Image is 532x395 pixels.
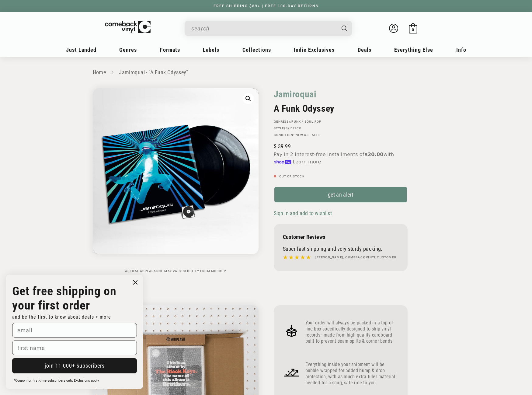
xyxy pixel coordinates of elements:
button: join 11,000+ subscribers [12,358,137,373]
p: Customer Reviews [283,234,398,240]
img: Frame_4.png [283,322,301,340]
span: 0 [412,27,414,32]
span: Formats [160,47,180,53]
span: Deals [358,47,371,53]
input: When autocomplete results are available use up and down arrows to review and enter to select [191,22,336,35]
span: Labels [203,47,219,53]
img: star5.svg [283,253,311,261]
button: Sign in and add to wishlist [274,210,334,217]
a: FREE SHIPPING $89+ | FREE 100-DAY RETURNS [207,4,325,8]
nav: breadcrumbs [93,68,440,77]
span: Everything Else [394,47,433,53]
h2: A Funk Odyssey [274,103,408,114]
media-gallery: Gallery Viewer [93,88,259,273]
button: Search [336,21,353,36]
img: Frame_4_1.png [283,364,301,381]
a: Jamiroquai - "A Funk Odyssey" [119,69,188,75]
p: Out of stock [274,175,408,178]
a: Jamiroquai [274,88,317,100]
span: and be the first to know about deals + more [12,314,111,320]
a: Funk / Soul [291,120,313,123]
p: GENRE(S): , [274,120,408,124]
h4: [PERSON_NAME], Comeback Vinyl customer [315,255,397,260]
p: Super fast shipping and very sturdy packing. [283,246,398,252]
span: Collections [242,47,271,53]
span: $ [274,143,276,149]
p: STYLE(S): [274,127,408,130]
p: Everything inside your shipment will be bubble wrapped for added bump & drop protection, with as ... [305,362,398,386]
a: get an alert [274,186,408,203]
a: Pop [315,120,322,123]
span: 39.99 [274,143,291,149]
p: Actual appearance may vary slightly from mockup [93,269,259,273]
button: Close dialog [131,278,140,287]
span: Just Landed [66,47,96,53]
span: Genres [119,47,137,53]
a: Disco [290,127,301,130]
span: Indie Exclusives [294,47,335,53]
span: Sign in and add to wishlist [274,210,332,216]
h2: How We Pack [93,284,440,295]
p: Your order will always be packed in a top-of-line box specifically designed to ship vinyl records... [305,320,398,344]
input: first name [12,341,137,355]
input: email [12,323,137,337]
strong: Get free shipping on your first order [12,284,116,313]
p: Condition: New & Sealed [274,133,408,137]
span: *Coupon for first-time subscribers only. Exclusions apply. [14,379,99,383]
a: Home [93,69,106,75]
span: Info [456,47,466,53]
div: Search [185,21,352,36]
